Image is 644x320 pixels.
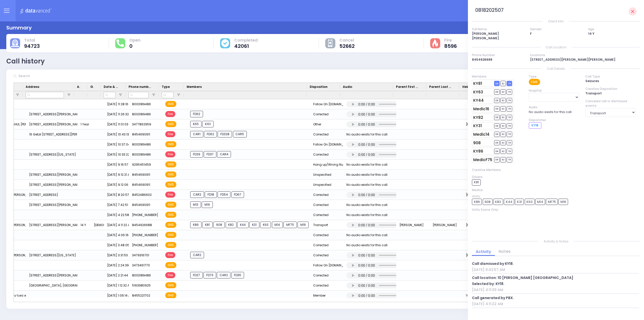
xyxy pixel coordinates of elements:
[132,132,150,136] span: 8454690911
[462,85,485,89] span: Hebrew Name
[500,89,506,95] span: SO
[472,74,522,79] div: Members
[104,109,129,119] div: [DATE] 11:26:32 AM
[77,85,80,89] span: Age
[472,27,524,31] div: Full Name
[529,118,579,122] div: Dispatcher
[165,101,176,107] span: EMS
[91,220,104,230] div: [DEMOGRAPHIC_DATA]
[472,188,569,192] div: Medics:
[585,91,636,96] div: Transport
[444,44,457,49] span: 8596
[494,81,500,86] span: DR
[165,272,175,278] span: Fire
[17,71,92,81] input: Search
[346,131,388,138] div: No audio exists for this call.
[310,200,343,210] div: Corrected
[24,38,40,43] span: Total
[472,19,640,24] p: Client Info
[24,44,40,49] span: 94723
[473,107,489,111] a: Medic16
[530,27,582,31] div: Gender
[310,230,343,240] div: Corrected
[165,182,176,188] span: EMS
[507,157,512,162] span: TR
[310,220,343,230] div: Transport
[132,233,158,237] span: [PHONE_NUMBER]
[494,98,500,103] span: DR
[504,199,514,205] div: K44
[429,85,452,89] span: Parent Last Name
[472,199,482,205] div: K86
[132,223,152,227] span: 8454926688
[500,123,506,129] span: SO
[104,170,129,180] div: [DATE] 9:12:21 AM
[310,210,343,220] div: Corrected
[444,38,457,43] span: Fire
[221,39,229,47] img: cause-cover.svg
[165,222,176,228] span: EMS
[190,111,203,117] span: FD62
[310,260,343,270] div: Follow On [DOMAIN_NAME]
[132,102,151,106] span: 8003189486
[26,150,77,160] div: [STREET_ADDRESS][US_STATE]
[507,115,512,120] span: TR
[132,112,151,116] span: 8003189486
[165,282,176,288] span: EMS
[494,115,500,120] span: DR
[104,85,118,89] span: Date & Time
[473,141,481,145] a: 908
[165,292,176,298] span: EMS
[104,220,129,230] div: [DATE] 4:11:22 AM
[132,243,158,247] span: [PHONE_NUMBER]
[310,85,328,89] span: Disposition
[494,89,500,95] span: DR
[132,193,152,197] span: 8452486602
[507,132,512,137] span: TR
[494,123,500,129] span: DR
[396,85,419,89] span: Parent First Name
[218,131,232,137] span: FD328
[346,171,388,178] div: No audio exists for this call.
[310,150,343,160] div: Corrected
[190,151,203,158] span: FD29
[217,151,231,158] span: CAR4
[190,252,204,258] span: CAR2
[6,24,32,31] div: Summary
[473,82,482,85] a: KY81
[165,252,175,258] span: Fire
[272,222,283,228] span: M14
[165,242,176,248] span: EMS
[234,38,258,43] span: Completed
[104,291,129,301] div: [DATE] 1:09:14 AM
[472,267,639,272] div: [DATE] 6:42:57 AM
[187,85,202,89] span: Members
[190,201,201,208] span: M13
[494,157,500,162] span: DR
[530,31,582,36] div: F
[132,203,150,207] span: 8454690911
[165,111,175,117] span: Fire
[204,272,216,278] span: FD73
[310,180,343,190] div: Unspecified
[310,250,343,260] div: Corrected
[118,93,123,97] button: Open Filter Menu
[472,179,481,186] div: K81
[165,121,176,127] span: EMS
[473,116,483,119] a: KY82
[104,160,129,170] div: [DATE] 9:16:57 AM
[162,92,174,98] input: Type Filter Input
[231,272,244,278] span: FD35
[529,74,579,79] div: Type
[585,99,636,108] div: Canceled call or dismissed events
[213,222,225,228] span: 908
[202,201,213,208] span: M16
[104,139,129,150] div: [DATE] 10:37:04 AM
[132,293,150,298] span: 8455221702
[346,182,388,188] div: No audio exists for this call.
[16,93,20,97] button: Open Filter Menu
[165,232,176,238] span: EMS
[165,141,176,147] span: EMS
[328,40,333,47] img: other-cause.svg
[500,140,506,146] span: SO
